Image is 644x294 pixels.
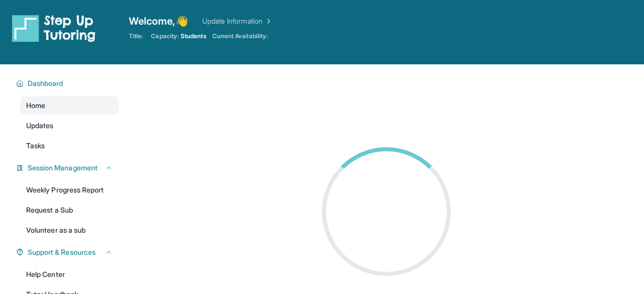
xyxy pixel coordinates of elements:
[202,16,273,26] a: Update Information
[26,101,45,111] span: Home
[20,221,119,239] a: Volunteer as a sub
[24,247,113,257] button: Support & Resources
[28,163,98,173] span: Session Management
[151,32,179,40] span: Capacity:
[26,121,54,131] span: Updates
[28,247,96,257] span: Support & Resources
[263,16,273,26] img: Chevron Right
[20,96,119,115] a: Home
[20,201,119,219] a: Request a Sub
[20,265,119,283] a: Help Center
[20,117,119,135] a: Updates
[129,32,143,40] span: Title:
[12,14,96,42] img: logo
[24,163,113,173] button: Session Management
[28,78,63,88] span: Dashboard
[26,141,45,151] span: Tasks
[24,78,113,88] button: Dashboard
[181,32,206,40] span: Students
[20,137,119,155] a: Tasks
[129,14,188,28] span: Welcome, 👋
[20,181,119,199] a: Weekly Progress Report
[212,32,268,40] span: Current Availability:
